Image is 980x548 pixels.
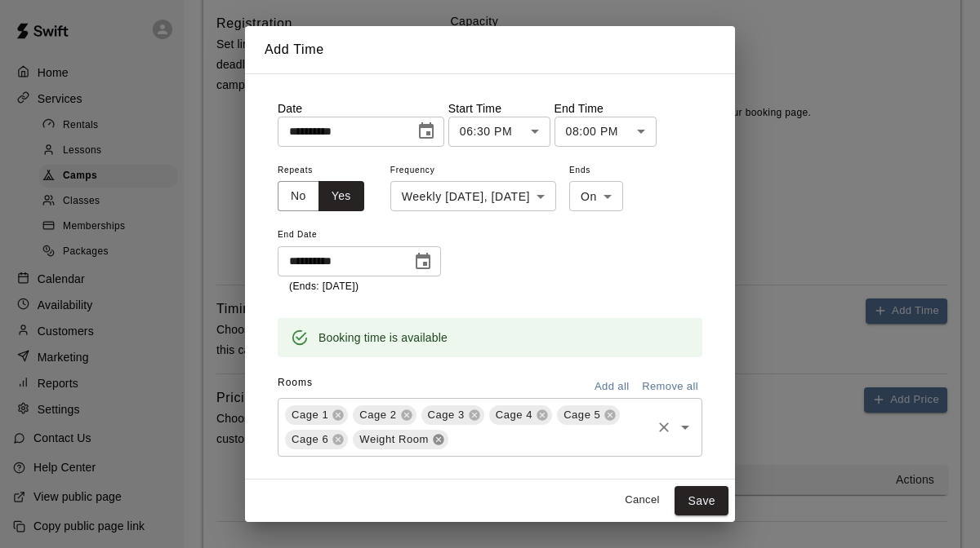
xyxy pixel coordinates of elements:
button: Clear [653,416,675,439]
span: Rooms [278,377,313,388]
button: Open [674,416,697,439]
div: Cage 4 [489,405,552,425]
span: Ends [569,160,623,182]
div: Cage 6 [285,430,348,449]
div: 08:00 PM [555,117,657,147]
div: 06:30 PM [448,117,550,147]
button: Choose date, selected date is Nov 11, 2025 [410,115,443,148]
p: Date [278,100,444,117]
div: Cage 5 [557,405,620,425]
span: End Date [278,224,441,246]
button: Cancel [616,488,668,513]
span: Weight Room [353,431,435,448]
span: Cage 3 [421,407,471,423]
button: Save [675,486,728,516]
div: Cage 3 [421,405,484,425]
div: On [569,181,623,211]
button: Remove all [638,374,702,400]
div: Cage 1 [285,405,348,425]
div: Weight Room [353,430,448,449]
span: Cage 5 [557,407,607,423]
div: Weekly [DATE], [DATE] [390,181,556,211]
button: Choose date, selected date is Nov 29, 2025 [407,245,439,278]
span: Repeats [278,160,377,182]
span: Cage 1 [285,407,335,423]
span: Cage 2 [353,407,403,423]
div: Booking time is available [318,323,448,352]
p: (Ends: [DATE]) [289,279,430,295]
button: Add all [586,374,638,400]
span: Frequency [390,160,556,182]
div: Cage 2 [353,405,416,425]
p: End Time [555,100,657,117]
p: Start Time [448,100,550,117]
button: No [278,181,319,211]
button: Yes [318,181,364,211]
h2: Add Time [245,26,735,73]
span: Cage 6 [285,431,335,448]
span: Cage 4 [489,407,539,423]
div: outlined button group [278,181,364,211]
